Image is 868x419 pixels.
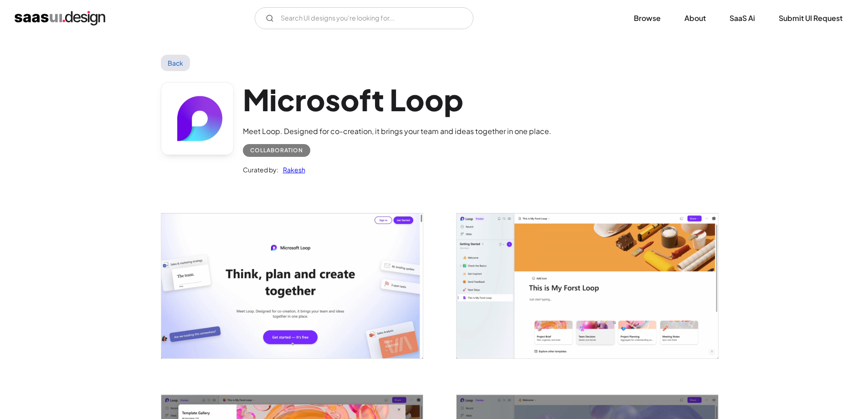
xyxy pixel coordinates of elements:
[768,8,853,28] a: Submit UI Request
[623,8,672,28] a: Browse
[243,164,278,175] div: Curated by:
[243,126,551,137] div: Meet Loop. Designed for co-creation, it brings your team and ideas together in one place.
[673,8,717,28] a: About
[161,55,190,71] a: Back
[278,164,305,175] a: Rakesh
[719,8,766,28] a: SaaS Ai
[243,82,551,117] h1: Microsoft Loop
[250,145,303,156] div: Collaboration
[457,213,718,358] img: 641bcfa1362b21e38e1697d5_Microsoft%20Loop%20-%20First%20Loop.png
[161,213,423,358] img: 641bcfa2200c82cd933b5672_Microsoft%20Loop%20-%20Home%20Screen.png
[255,7,473,29] input: Search UI designs you're looking for...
